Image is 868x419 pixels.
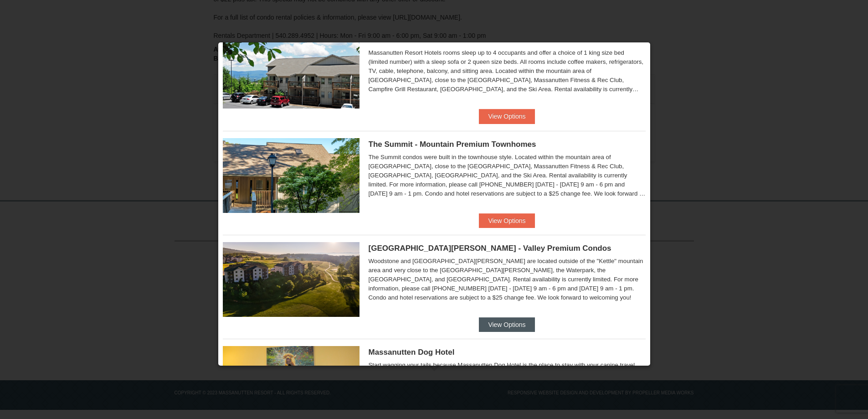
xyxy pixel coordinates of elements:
[223,138,360,213] img: 19219034-1-0eee7e00.jpg
[369,257,646,302] div: Woodstone and [GEOGRAPHIC_DATA][PERSON_NAME] are located outside of the "Kettle" mountain area an...
[369,48,646,94] div: Massanutten Resort Hotels rooms sleep up to 4 occupants and offer a choice of 1 king size bed (li...
[369,361,646,406] div: Start wagging your tails because Massanutten Dog Hotel is the place to stay with your canine trav...
[369,140,536,149] span: The Summit - Mountain Premium Townhomes
[369,348,455,357] span: Massanutten Dog Hotel
[223,242,360,317] img: 19219041-4-ec11c166.jpg
[479,317,534,332] button: View Options
[479,213,534,228] button: View Options
[223,34,360,109] img: 19219026-1-e3b4ac8e.jpg
[369,244,611,253] span: [GEOGRAPHIC_DATA][PERSON_NAME] - Valley Premium Condos
[369,153,646,198] div: The Summit condos were built in the townhouse style. Located within the mountain area of [GEOGRAP...
[479,109,534,124] button: View Options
